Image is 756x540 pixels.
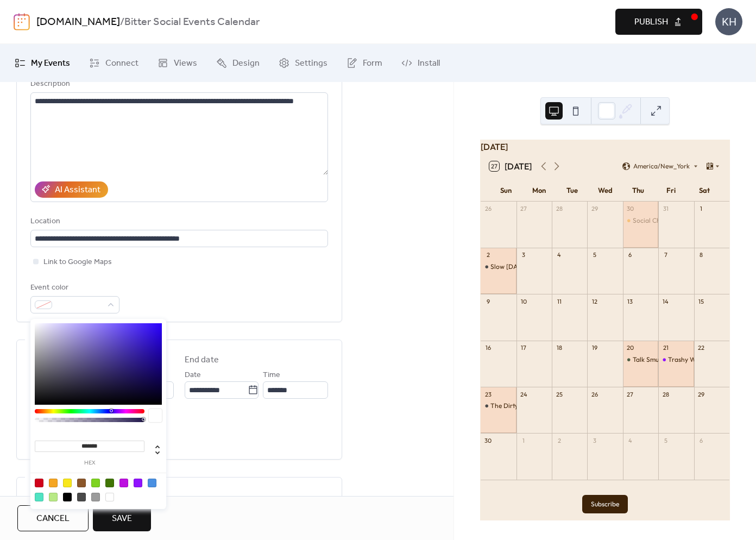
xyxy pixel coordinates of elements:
div: Sun [489,180,522,202]
div: AI Assistant [55,184,100,197]
span: America/New_York [633,163,690,169]
div: [DATE] [481,140,729,153]
span: Connect [105,57,138,70]
div: 20 [626,344,634,352]
span: Settings [295,57,327,70]
div: Trashy Wine Club! [668,355,721,365]
div: 28 [661,390,670,398]
button: Publish [615,9,702,35]
div: KH [715,8,742,35]
b: / [120,12,124,33]
div: Talk Smutty to Me [633,355,684,365]
div: 30 [484,436,492,444]
div: 3 [520,251,528,259]
div: #417505 [105,479,114,487]
div: 21 [661,344,670,352]
div: Talk Smutty to Me [623,355,658,365]
div: Tue [556,180,589,202]
span: My Events [31,57,70,70]
div: 12 [590,297,598,305]
div: 16 [484,344,492,352]
div: The Dirty Lowdown with [PERSON_NAME] & Al-Ski Love [490,401,658,411]
div: #4A4A4A [77,493,86,501]
div: Social Chaos Bingo [633,216,689,225]
div: 22 [697,344,705,352]
div: 26 [484,205,492,213]
div: 6 [697,436,705,444]
div: Fri [654,180,688,202]
div: Sat [688,180,721,202]
div: #7ED321 [91,479,100,487]
span: Date [185,369,201,382]
span: Form [363,57,382,70]
div: #F5A623 [49,479,58,487]
div: #4A90E2 [148,479,156,487]
div: 27 [626,390,634,398]
div: End date [185,354,219,367]
div: 3 [590,436,598,444]
a: Install [393,48,448,78]
div: Trashy Wine Club! [658,355,694,365]
div: 30 [626,205,634,213]
div: #9013FE [134,479,142,487]
div: 31 [661,205,670,213]
span: Link to Google Maps [43,256,112,269]
a: Views [149,48,205,78]
div: 10 [520,297,528,305]
div: #FFFFFF [105,493,114,501]
div: 7 [661,251,670,259]
div: Slow [DATE] with [PERSON_NAME] [490,262,595,272]
button: Save [93,505,151,531]
div: #000000 [63,493,72,501]
div: 19 [590,344,598,352]
button: AI Assistant [35,181,108,198]
label: hex [35,460,144,466]
img: logo [14,13,30,30]
a: Connect [81,48,147,78]
div: Event color [30,281,117,294]
div: 29 [697,390,705,398]
a: My Events [7,48,78,78]
div: #B8E986 [49,493,58,501]
b: Bitter Social Events Calendar [124,12,260,33]
div: 23 [484,390,492,398]
button: Cancel [17,505,89,531]
span: Cancel [36,512,70,525]
span: Install [418,57,440,70]
div: 14 [661,297,670,305]
button: Subscribe [582,495,628,513]
span: Views [174,57,197,70]
div: 5 [590,251,598,259]
div: 11 [555,297,563,305]
a: Design [208,48,268,78]
div: 2 [555,436,563,444]
div: 18 [555,344,563,352]
a: [DOMAIN_NAME] [36,12,120,33]
div: 28 [555,205,563,213]
div: 4 [626,436,634,444]
div: 26 [590,390,598,398]
span: Publish [634,16,668,29]
a: Settings [270,48,336,78]
div: 4 [555,251,563,259]
div: 15 [697,297,705,305]
a: Form [338,48,390,78]
div: Social Chaos Bingo [623,216,658,225]
div: 29 [590,205,598,213]
div: 1 [520,436,528,444]
div: Location [30,215,326,228]
div: #8B572A [77,479,86,487]
div: 27 [520,205,528,213]
button: 27[DATE] [486,159,535,174]
div: #9B9B9B [91,493,100,501]
div: #50E3C2 [35,493,43,501]
div: 5 [661,436,670,444]
div: 25 [555,390,563,398]
div: 17 [520,344,528,352]
div: Slow Sunday with DJ Torin [481,262,516,272]
div: The Dirty Lowdown with DJ Castro & Al-Ski Love [481,401,516,411]
div: #F8E71C [63,479,72,487]
div: Wed [589,180,622,202]
span: Design [232,57,260,70]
